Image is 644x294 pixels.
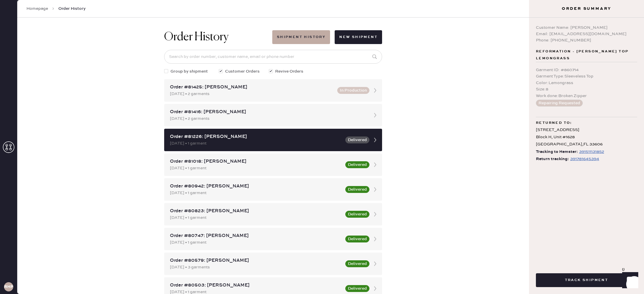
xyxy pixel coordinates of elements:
[617,268,641,293] iframe: Front Chat
[26,6,48,12] a: Homepage
[345,236,369,242] button: Delivered
[536,73,637,79] div: Garment Type : Sleeveless Top
[58,6,86,12] span: Order History
[164,30,229,44] h1: Order History
[578,148,604,155] a: 391511131852
[345,211,369,218] button: Delivered
[536,100,583,107] button: Repairing Requested
[225,68,260,75] span: Customer Orders
[536,93,637,99] div: Work done : Broken Zipper
[170,282,342,289] div: Order #80503: [PERSON_NAME]
[170,190,342,196] div: [DATE] • 1 garment
[170,165,342,171] div: [DATE] • 1 garment
[345,161,369,168] button: Delivered
[275,68,303,75] span: Revive Orders
[345,136,369,143] button: Delivered
[335,30,382,44] button: New Shipment
[536,277,637,282] a: Track Shipment
[337,87,369,94] button: In Production
[570,155,599,162] div: https://www.fedex.com/apps/fedextrack/?tracknumbers=391781645394&cntry_code=US
[579,148,604,155] div: https://www.fedex.com/apps/fedextrack/?tracknumbers=391511131852&cntry_code=US
[170,109,366,115] div: Order #81416: [PERSON_NAME]
[272,30,330,44] button: Shipment History
[170,208,342,215] div: Order #80823: [PERSON_NAME]
[536,148,578,155] span: Tracking to Hemster:
[345,186,369,193] button: Delivered
[170,115,366,122] div: [DATE] • 2 garments
[170,84,334,91] div: Order #81425: [PERSON_NAME]
[536,273,637,287] button: Track Shipment
[170,183,342,190] div: Order #80942: [PERSON_NAME]
[536,67,637,73] div: Garment ID : # 860714
[170,215,342,221] div: [DATE] • 1 garment
[170,158,342,165] div: Order #81018: [PERSON_NAME]
[536,24,637,31] div: Customer Name: [PERSON_NAME]
[536,86,637,92] div: Size : 8
[536,37,637,43] div: Phone: [PHONE_NUMBER]
[170,264,342,270] div: [DATE] • 3 garments
[170,232,342,239] div: Order #80747: [PERSON_NAME]
[529,6,644,12] h3: Order Summary
[345,285,369,292] button: Delivered
[536,48,637,62] span: Reformation - [PERSON_NAME] Top Lemongrass
[164,50,382,64] input: Search by order number, customer name, email or phone number
[170,257,342,264] div: Order #80579: [PERSON_NAME]
[569,155,599,163] a: 391781645394
[170,68,208,75] span: Group by shipment
[536,31,637,37] div: Email: [EMAIL_ADDRESS][DOMAIN_NAME]
[345,260,369,267] button: Delivered
[170,140,342,147] div: [DATE] • 1 garment
[170,91,334,97] div: [DATE] • 2 garments
[536,126,637,148] div: [STREET_ADDRESS] Block H, Unit #1628 [GEOGRAPHIC_DATA] , FL 33606
[170,239,342,246] div: [DATE] • 1 garment
[536,80,637,86] div: Color : Lemongrass
[4,285,13,289] h3: RHPA
[536,155,569,163] span: Return tracking:
[536,120,572,126] span: Returned to:
[170,133,342,140] div: Order #81226: [PERSON_NAME]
